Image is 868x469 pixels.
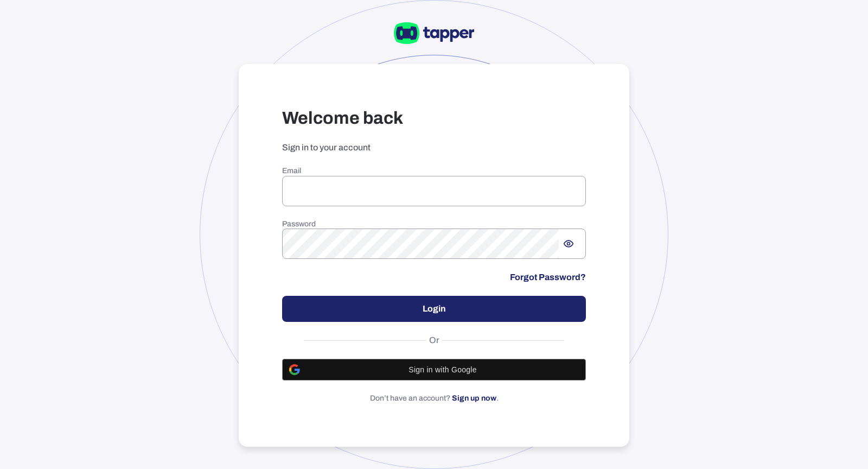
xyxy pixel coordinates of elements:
a: Sign up now [452,394,496,402]
button: Sign in with Google [282,359,586,381]
p: Sign in to your account [282,142,586,153]
h3: Welcome back [282,107,586,129]
button: Login [282,296,586,322]
h6: Password [282,219,586,229]
h6: Email [282,166,586,176]
button: Show password [559,234,578,253]
span: Or [426,335,442,346]
p: Don’t have an account? . [282,394,586,403]
span: Sign in with Google [307,365,579,374]
a: Forgot Password? [510,272,586,283]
